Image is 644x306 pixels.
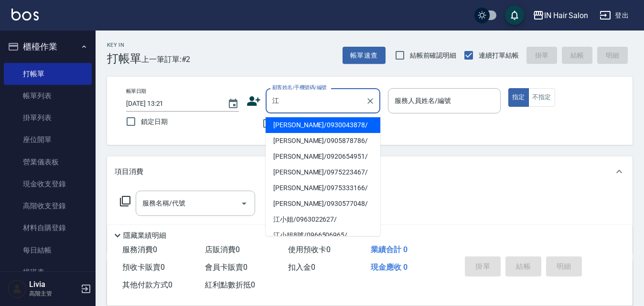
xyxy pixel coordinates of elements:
p: 高階主管 [29,289,78,298]
span: 服務消費 0 [122,245,157,254]
button: Choose date, selected date is 2025-09-09 [222,92,245,115]
button: Open [236,196,252,211]
label: 顧客姓名/手機號碼/編號 [272,84,327,91]
button: 帳單速查 [343,47,386,64]
span: 使用預收卡 0 [288,245,331,254]
p: 項目消費 [115,167,143,177]
li: 江小姐8號/0966506965/ [266,227,380,243]
span: 預收卡販賣 0 [122,263,165,272]
a: 座位開單 [4,129,92,151]
span: 會員卡販賣 0 [205,263,247,272]
button: Clear [364,94,377,108]
h5: Livia [29,280,78,289]
button: 登出 [596,7,633,24]
span: 結帳前確認明細 [410,51,457,61]
button: 櫃檯作業 [4,34,92,59]
span: 店販消費 0 [205,245,240,254]
span: 連續打單結帳 [479,51,519,61]
a: 每日結帳 [4,239,92,261]
h2: Key In [107,42,141,48]
a: 掛單列表 [4,107,92,129]
div: IN Hair Salon [544,10,588,21]
li: [PERSON_NAME]/0930577048/ [266,196,380,212]
span: 業績合計 0 [371,245,408,254]
h3: 打帳單 [107,52,141,65]
li: 江小姐/0963022627/ [266,212,380,227]
a: 帳單列表 [4,85,92,107]
span: 扣入金 0 [288,263,315,272]
span: 現金應收 0 [371,263,408,272]
label: 帳單日期 [126,88,146,95]
li: [PERSON_NAME]/0930043878/ [266,117,380,133]
a: 現金收支登錄 [4,173,92,195]
span: 其他付款方式 0 [122,280,172,289]
a: 排班表 [4,261,92,283]
li: [PERSON_NAME]/0920654951/ [266,149,380,164]
a: 營業儀表板 [4,151,92,173]
li: [PERSON_NAME]/0975223467/ [266,164,380,180]
span: 上一筆訂單:#2 [141,53,191,65]
img: Person [8,279,27,298]
button: IN Hair Salon [529,6,592,25]
li: [PERSON_NAME]/0905878786/ [266,133,380,149]
img: Logo [11,9,39,20]
div: 項目消費 [107,156,633,187]
button: save [505,6,524,25]
a: 材料自購登錄 [4,217,92,239]
button: 指定 [508,88,529,107]
p: 隱藏業績明細 [123,231,166,241]
a: 高階收支登錄 [4,195,92,217]
a: 打帳單 [4,63,92,85]
li: [PERSON_NAME]/0975333166/ [266,180,380,196]
input: YYYY/MM/DD hh:mm [126,96,218,112]
button: 不指定 [528,88,555,107]
span: 鎖定日期 [141,117,168,127]
span: 紅利點數折抵 0 [205,280,255,289]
